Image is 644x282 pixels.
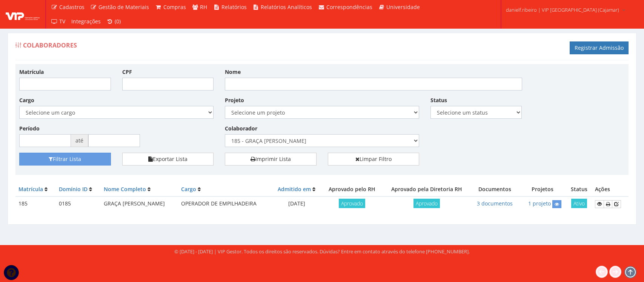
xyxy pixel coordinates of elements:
th: Projetos [519,182,566,196]
th: Documentos [471,182,519,196]
button: Filtrar Lista [19,153,111,166]
span: Universidade [386,3,420,11]
a: Registrar Admissão [570,41,629,54]
span: até [71,134,88,147]
a: Limpar Filtro [328,153,420,166]
span: Ativo [571,199,587,208]
span: Compras [163,3,186,11]
label: Cargo [19,97,34,104]
span: Cadastros [59,3,85,11]
span: Integrações [71,18,101,25]
span: Aprovado [339,199,365,208]
label: CPF [122,68,132,76]
span: TV [59,18,65,25]
a: Matrícula [18,185,43,193]
td: OPERADOR DE EMPILHADEIRA [178,196,272,211]
a: TV [48,14,68,29]
div: © [DATE] - [DATE] | VIP Gestor. Todos os direitos são reservados. Dúvidas? Entre em contato atrav... [174,248,470,255]
button: Exportar Lista [122,153,214,166]
td: 0185 [56,196,101,211]
a: (0) [104,14,124,29]
span: Colaboradores [23,41,77,49]
label: Período [19,125,40,132]
a: 1 projeto [528,200,551,207]
a: Imprimir Lista [225,153,317,166]
span: Aprovado [413,199,440,208]
label: Colaborador [225,125,257,132]
th: Ações [592,182,629,196]
a: Integrações [68,14,104,29]
a: Nome Completo [104,185,146,193]
a: Admitido em [278,185,311,193]
img: logo [6,9,40,20]
span: RH [200,3,207,11]
a: Domínio ID [59,185,88,193]
label: Projeto [225,97,244,104]
label: Matrícula [19,68,44,76]
label: Nome [225,68,241,76]
th: Aprovado pelo RH [322,182,383,196]
span: Correspondências [326,3,372,11]
span: danielf.ribeiro | VIP [GEOGRAPHIC_DATA] (Cajamar) [506,6,619,14]
span: (0) [115,18,121,25]
td: 185 [15,196,56,211]
td: GRAÇA [PERSON_NAME] [101,196,178,211]
label: Status [430,97,447,104]
span: Gestão de Materiais [98,3,149,11]
th: Status [566,182,592,196]
th: Aprovado pela Diretoria RH [383,182,471,196]
span: Relatórios Analíticos [261,3,312,11]
a: Cargo [181,185,196,193]
a: 3 documentos [477,200,513,207]
td: [DATE] [272,196,322,211]
span: Relatórios [221,3,247,11]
